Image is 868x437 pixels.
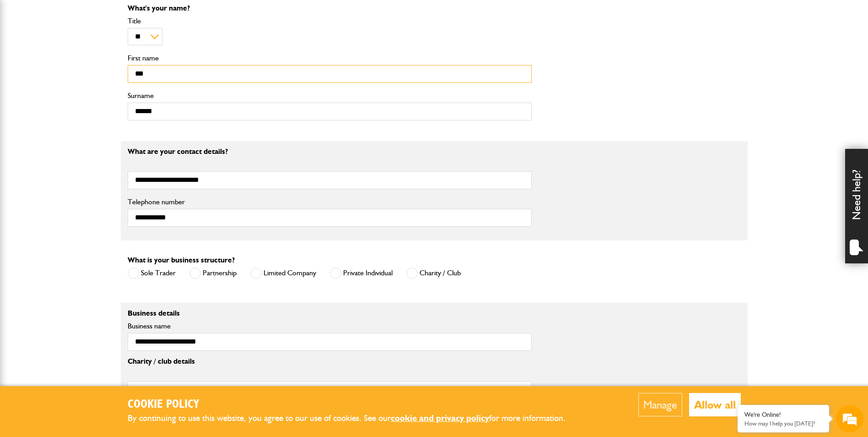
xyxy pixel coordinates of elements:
[128,55,532,62] label: First name
[128,310,532,317] p: Business details
[638,393,682,416] button: Manage
[128,268,176,279] label: Sole Trader
[128,92,532,99] label: Surname
[128,148,532,155] p: What are your contact details?
[128,398,581,412] h2: Cookie Policy
[128,5,532,12] p: What's your name?
[250,268,316,279] label: Limited Company
[128,322,532,330] label: Business name
[12,139,167,159] input: Enter your phone number
[128,257,235,264] label: What is your business structure?
[48,51,154,63] div: Chat with us now
[689,393,741,416] button: Allow all
[189,268,237,279] label: Partnership
[12,166,167,274] textarea: Type your message and hit 'Enter'
[744,420,822,427] p: How may I help you today?
[128,358,532,365] p: Charity / club details
[12,85,167,105] input: Enter your last name
[150,5,172,27] div: Minimize live chat window
[128,17,532,25] label: Title
[406,268,461,279] label: Charity / Club
[744,411,822,419] div: We're Online!
[330,268,393,279] label: Private Individual
[391,413,489,423] a: cookie and privacy policy
[128,198,532,206] label: Telephone number
[845,149,868,263] div: Need help?
[12,112,167,132] input: Enter your email address
[16,51,38,64] img: d_20077148190_company_1631870298795_20077148190
[124,282,166,295] em: Start Chat
[128,411,581,426] p: By continuing to use this website, you agree to our use of cookies. See our for more information.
